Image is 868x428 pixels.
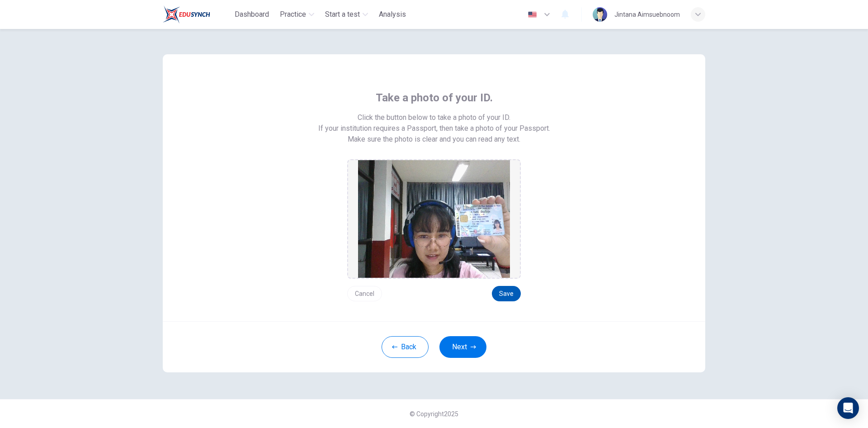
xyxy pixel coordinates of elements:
[358,160,510,278] img: preview screemshot
[318,112,550,134] span: Click the button below to take a photo of your ID. If your institution requires a Passport, then ...
[276,6,318,23] button: Practice
[375,6,410,23] button: Analysis
[593,7,607,22] img: Profile picture
[325,9,360,20] span: Start a test
[382,336,429,358] button: Back
[376,90,493,105] span: Take a photo of your ID.
[163,5,210,24] img: Train Test logo
[235,9,269,20] span: Dashboard
[280,9,306,20] span: Practice
[527,11,538,18] img: en
[231,6,273,23] button: Dashboard
[347,286,382,301] button: Cancel
[410,410,458,418] span: © Copyright 2025
[321,6,372,23] button: Start a test
[348,134,520,145] span: Make sure the photo is clear and you can read any text.
[439,336,486,358] button: Next
[614,9,680,20] div: Jintana Aimsuebnoom
[163,5,231,24] a: Train Test logo
[837,397,859,419] div: Open Intercom Messenger
[492,286,521,301] button: Save
[379,9,406,20] span: Analysis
